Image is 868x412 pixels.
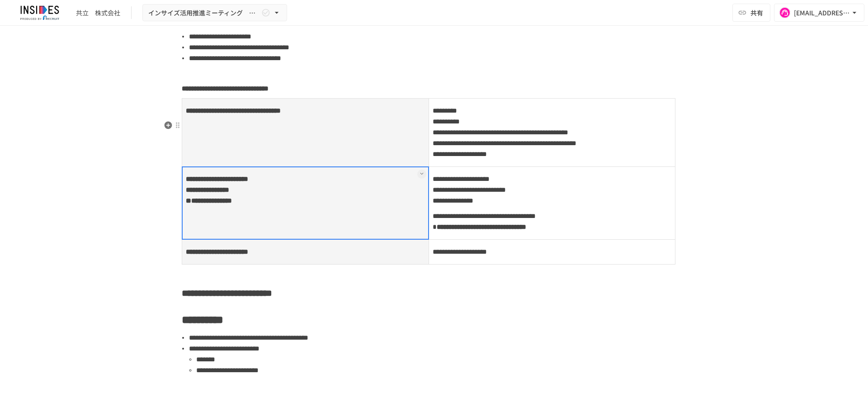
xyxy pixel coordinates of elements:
[794,7,850,19] div: [EMAIL_ADDRESS][DOMAIN_NAME]
[11,5,69,20] img: JmGSPSkPjKwBq77AtHmwC7bJguQHJlCRQfAXtnx4WuV
[732,4,770,22] button: 共有
[76,8,120,18] div: 共立 株式会社
[774,4,864,22] button: [EMAIL_ADDRESS][DOMAIN_NAME]
[148,7,259,19] span: インサイズ活用推進ミーティング ～2回目～
[750,8,763,18] span: 共有
[142,4,287,22] button: インサイズ活用推進ミーティング ～2回目～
